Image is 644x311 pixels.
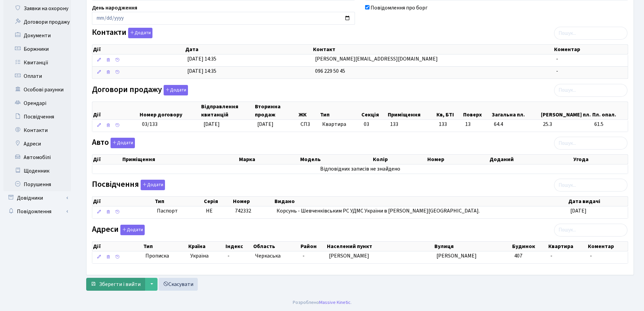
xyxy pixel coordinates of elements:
span: Паспорт [157,207,201,215]
th: Номер [427,155,489,164]
button: Зберегти і вийти [86,278,145,291]
th: [PERSON_NAME] пл. [540,102,592,119]
th: Область [253,242,300,251]
span: Корсунь - Шевченківським РС УДМС України в [PERSON_NAME][GEOGRAPHIC_DATA]. [277,207,480,215]
input: Пошук... [554,179,627,192]
th: Серія [203,197,232,206]
a: Автомобілі [3,151,71,164]
th: Дії [92,197,154,206]
th: ЖК [298,102,319,119]
input: Пошук... [554,84,627,97]
span: 64.4 [494,120,538,128]
span: 096 229 50 45 [315,67,345,75]
th: Кв, БТІ [436,102,462,119]
a: Додати [126,27,152,39]
a: Скасувати [159,278,198,291]
label: Авто [92,138,135,148]
span: СП3 [301,120,317,128]
span: [DATE] [204,120,220,128]
span: [PERSON_NAME][EMAIL_ADDRESS][DOMAIN_NAME] [315,55,438,63]
th: Індекс [225,242,253,251]
span: Прописка [145,252,169,260]
span: - [228,252,230,260]
th: Район [300,242,326,251]
th: Дії [92,155,122,164]
label: Договори продажу [92,85,188,95]
th: Приміщення [122,155,239,164]
button: Договори продажу [164,85,188,95]
a: Порушення [3,178,71,191]
span: Україна [190,252,222,260]
th: Коментар [553,45,628,54]
th: Модель [300,155,372,164]
th: Дата [185,45,312,54]
span: Черкаська [255,252,281,260]
span: 25.3 [543,120,589,128]
input: Пошук... [554,224,627,237]
a: Адреси [3,137,71,151]
a: Оплати [3,69,71,83]
th: Тип [154,197,204,206]
span: 61.5 [594,120,625,128]
label: Посвідчення [92,180,165,190]
th: Номер [232,197,274,206]
span: - [550,252,552,260]
th: Квартира [548,242,587,251]
div: Розроблено . [293,299,352,306]
span: - [590,252,592,260]
span: [DATE] [570,207,587,215]
label: День народження [92,4,137,12]
label: Контакти [92,28,152,38]
th: Пл. опал. [592,102,628,119]
span: 742332 [235,207,251,215]
th: Доданий [489,155,573,164]
a: Додати [139,179,165,191]
span: [PERSON_NAME] [436,252,477,260]
th: Угода [573,155,628,164]
th: Дії [92,102,139,119]
span: 133 [439,120,460,128]
th: Тип [319,102,361,119]
a: Боржники [3,42,71,56]
label: Повідомлення про борг [371,4,428,12]
th: Дії [92,45,185,54]
th: Секція [361,102,387,119]
th: Колір [372,155,427,164]
span: 13 [465,120,488,128]
th: Країна [188,242,224,251]
a: Додати [162,84,188,95]
span: Квартира [322,120,358,128]
a: Посвідчення [3,110,71,124]
th: Будинок [511,242,547,251]
th: Контакт [312,45,553,54]
a: Контакти [3,124,71,137]
a: Довідники [3,191,71,205]
a: Додати [119,223,145,235]
a: Квитанції [3,56,71,69]
button: Контакти [128,28,152,38]
span: 407 [514,252,522,260]
th: Тип [143,242,188,251]
button: Посвідчення [141,180,165,190]
th: Марка [238,155,300,164]
label: Адреси [92,225,145,235]
span: [DATE] [257,120,273,128]
span: - [303,252,305,260]
a: Документи [3,29,71,42]
a: Заявки на охорону [3,2,71,15]
th: Коментар [587,242,628,251]
a: Договори продажу [3,15,71,29]
th: Вулиця [434,242,511,251]
span: 133 [390,120,398,128]
th: Відправлення квитанцій [200,102,254,119]
input: Пошук... [554,27,627,40]
a: Щоденник [3,164,71,178]
a: Додати [109,137,135,149]
th: Вторинна продаж [254,102,298,119]
span: [DATE] 14:35 [187,55,216,63]
th: Загальна пл. [491,102,540,119]
span: [PERSON_NAME] [329,252,369,260]
th: Дії [92,242,143,251]
input: Пошук... [554,137,627,150]
td: Відповідних записів не знайдено [92,164,628,174]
